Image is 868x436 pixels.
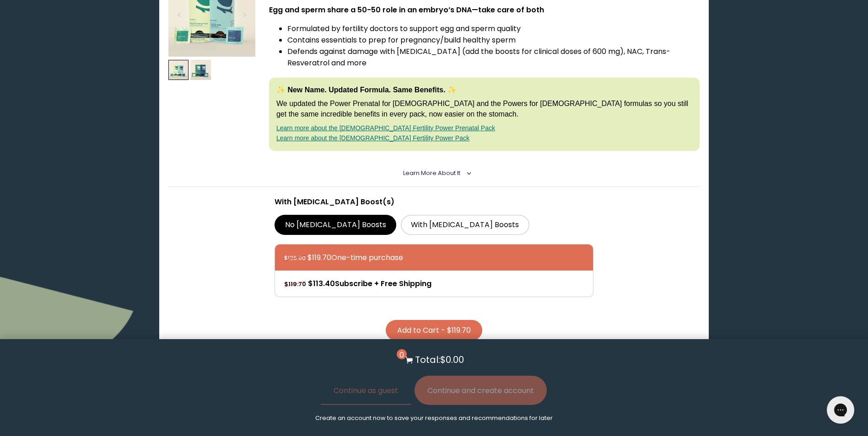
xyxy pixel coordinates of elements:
label: With [MEDICAL_DATA] Boosts [401,215,529,235]
p: Total: $0.00 [415,353,464,367]
summary: Learn More About it < [403,169,465,177]
strong: ✨ New Name. Updated Formula. Same Benefits. ✨ [276,86,457,94]
span: Learn More About it [403,169,460,177]
button: Continue and create account [415,376,547,405]
button: Add to Cart - $119.70 [386,320,482,340]
img: thumbnail image [168,60,189,80]
p: With [MEDICAL_DATA] Boost(s) [275,196,593,207]
img: thumbnail image [190,60,211,80]
li: Contains essentials to prep for pregnancy/build healthy sperm [287,34,700,46]
p: Create an account now to save your responses and recommendations for later [315,414,553,422]
a: Learn more about the [DEMOGRAPHIC_DATA] Fertility Power Prenatal Pack [276,124,495,132]
button: Continue as guest [321,376,411,405]
li: Defends against damage with [MEDICAL_DATA] (add the boosts for clinical doses of 600 mg), NAC, Tr... [287,46,700,69]
p: We updated the Power Prenatal for [DEMOGRAPHIC_DATA] and the Powers for [DEMOGRAPHIC_DATA] formul... [276,99,692,119]
strong: Egg and sperm share a 50-50 role in an embryo’s DNA—take care of both [269,5,544,15]
li: Formulated by fertility doctors to support egg and sperm quality [287,23,700,34]
i: < [463,171,471,175]
a: Learn more about the [DEMOGRAPHIC_DATA] Fertility Power Pack [276,134,469,142]
span: 0 [397,349,407,359]
label: No [MEDICAL_DATA] Boosts [275,215,396,235]
iframe: Gorgias live chat messenger [822,393,859,427]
